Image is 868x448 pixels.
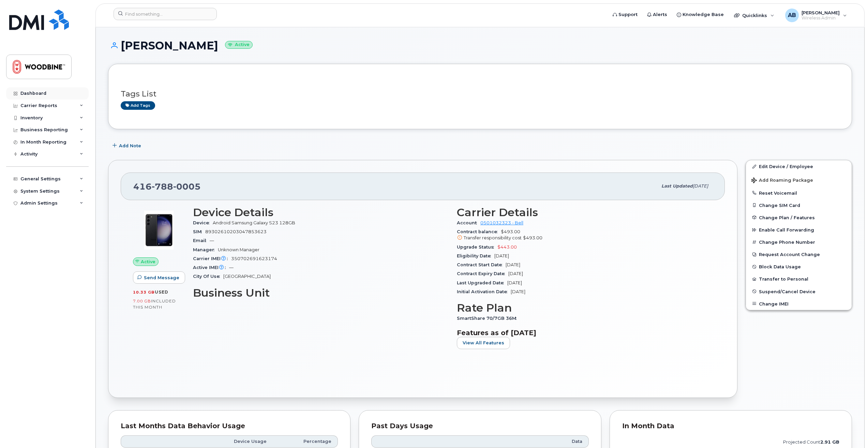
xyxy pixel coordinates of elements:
[746,187,852,199] button: Reset Voicemail
[138,210,179,251] img: image20231002-3703462-r49339.jpeg
[622,423,839,430] div: In Month Data
[820,439,839,445] tspan: 2.91 GB
[464,235,522,240] span: Transfer responsibility cost
[108,139,147,152] button: Add Note
[506,262,520,267] span: [DATE]
[746,160,852,173] a: Edit Device / Employee
[173,181,201,192] span: 0005
[210,238,214,243] span: —
[457,262,506,267] span: Contract Start Date
[494,253,509,258] span: [DATE]
[746,298,852,310] button: Change IMEI
[193,206,449,219] h3: Device Details
[213,220,295,225] span: Android Samsung Galaxy S23 128GB
[133,299,151,303] span: 7.00 GB
[457,271,508,276] span: Contract Expiry Date
[457,220,480,225] span: Account
[193,287,449,299] h3: Business Unit
[523,235,542,240] span: $493.00
[121,90,839,98] h3: Tags List
[457,244,497,250] span: Upgrade Status
[223,274,271,279] span: [GEOGRAPHIC_DATA]
[155,289,168,295] span: used
[492,435,589,448] th: Data
[229,265,234,270] span: —
[783,439,839,445] text: projected count
[193,265,229,270] span: Active IMEI
[457,280,507,285] span: Last Upgraded Date
[141,258,155,265] span: Active
[507,280,522,285] span: [DATE]
[144,274,179,281] span: Send Message
[200,435,273,448] th: Device Usage
[457,302,713,314] h3: Rate Plan
[457,229,713,241] span: $493.00
[193,247,218,252] span: Manager
[746,199,852,211] button: Change SIM Card
[457,329,713,337] h3: Features as of [DATE]
[133,290,155,295] span: 10.33 GB
[371,423,588,430] div: Past Days Usage
[746,236,852,248] button: Change Phone Number
[457,253,494,258] span: Eligibility Date
[193,274,223,279] span: City Of Use
[133,271,185,284] button: Send Message
[193,229,205,234] span: SIM
[231,256,277,261] span: 350702691623174
[693,183,708,189] span: [DATE]
[746,173,852,187] button: Add Roaming Package
[746,248,852,260] button: Request Account Change
[457,316,520,321] span: SmartShare 70/7GB 36M
[661,183,693,189] span: Last updated
[457,289,511,294] span: Initial Activation Date
[751,178,813,184] span: Add Roaming Package
[746,285,852,298] button: Suspend/Cancel Device
[463,340,504,346] span: View All Features
[205,229,267,234] span: 89302610203047853623
[133,298,176,310] span: included this month
[508,271,523,276] span: [DATE]
[152,181,173,192] span: 788
[497,244,517,250] span: $443.00
[746,224,852,236] button: Enable Call Forwarding
[480,220,523,225] a: 0501032323 - Bell
[457,337,510,349] button: View All Features
[133,181,201,192] span: 416
[108,40,852,51] h1: [PERSON_NAME]
[119,143,141,149] span: Add Note
[759,289,815,294] span: Suspend/Cancel Device
[225,41,253,49] small: Active
[457,229,501,234] span: Contract balance
[121,423,338,430] div: Last Months Data Behavior Usage
[121,101,155,110] a: Add tags
[746,211,852,224] button: Change Plan / Features
[273,435,338,448] th: Percentage
[218,247,259,252] span: Unknown Manager
[759,227,814,233] span: Enable Call Forwarding
[746,260,852,273] button: Block Data Usage
[511,289,525,294] span: [DATE]
[759,215,815,220] span: Change Plan / Features
[193,220,213,225] span: Device
[457,206,713,219] h3: Carrier Details
[193,256,231,261] span: Carrier IMEI
[193,238,210,243] span: Email
[746,273,852,285] button: Transfer to Personal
